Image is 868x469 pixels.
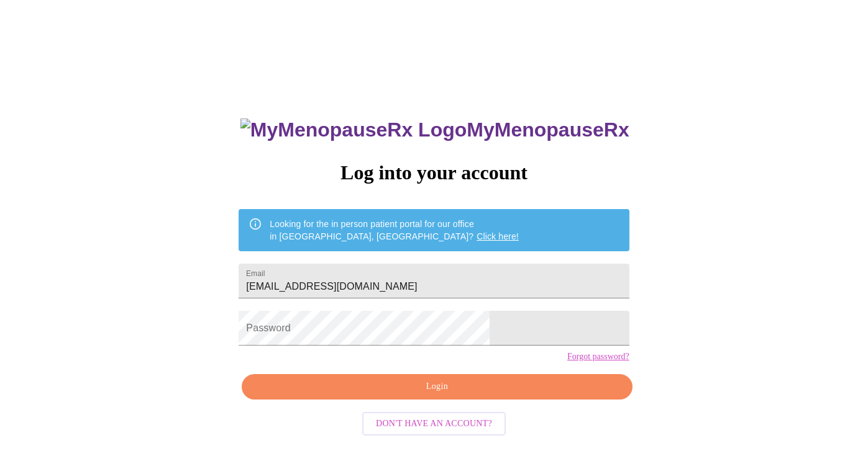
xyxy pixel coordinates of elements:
a: Forgot password? [567,352,629,362]
button: Don't have an account? [362,412,506,436]
a: Click here! [477,231,519,241]
span: Login [256,379,618,395]
div: Looking for the in person patient portal for our office in [GEOGRAPHIC_DATA], [GEOGRAPHIC_DATA]? [270,213,519,248]
h3: MyMenopauseRx [240,118,629,141]
button: Login [242,374,632,400]
img: MyMenopauseRx Logo [240,118,467,141]
h3: Log into your account [239,161,629,184]
span: Don't have an account? [376,416,492,432]
a: Don't have an account? [359,418,509,428]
